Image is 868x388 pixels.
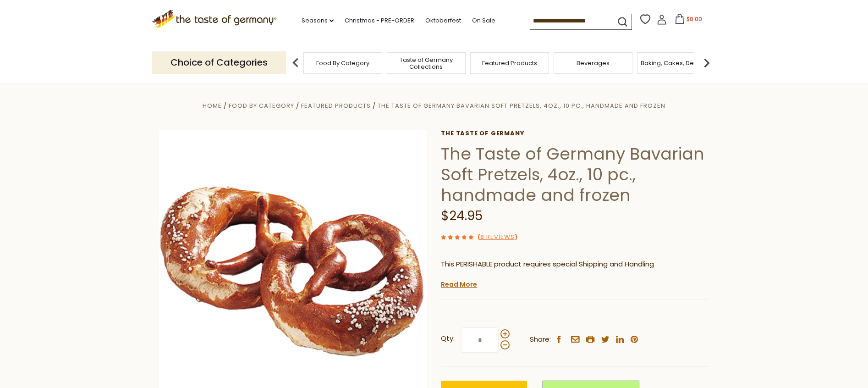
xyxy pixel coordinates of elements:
[480,233,515,242] a: 8 Reviews
[390,56,463,70] a: Taste of Germany Collections
[441,333,455,344] strong: Qty:
[450,277,709,288] li: We will ship this product in heat-protective packaging and ice.
[461,327,499,353] input: Qty:
[478,233,517,241] span: ( )
[669,14,708,28] button: $0.00
[301,101,371,110] a: Featured Products
[441,207,483,225] span: $24.95
[472,16,495,26] a: On Sale
[286,54,305,72] img: previous arrow
[577,60,610,67] a: Beverages
[698,54,716,72] img: next arrow
[229,101,294,110] a: Food By Category
[345,16,414,26] a: Christmas - PRE-ORDER
[687,15,702,23] span: $0.00
[203,101,222,110] a: Home
[530,334,551,345] span: Share:
[641,60,712,67] a: Baking, Cakes, Desserts
[441,280,477,289] a: Read More
[152,51,286,74] p: Choice of Categories
[441,130,709,137] a: The Taste of Germany
[441,144,709,205] h1: The Taste of Germany Bavarian Soft Pretzels, 4oz., 10 pc., handmade and frozen
[441,259,709,270] p: This PERISHABLE product requires special Shipping and Handling
[425,16,461,26] a: Oktoberfest
[482,60,537,67] a: Featured Products
[316,60,369,67] a: Food By Category
[302,16,334,26] a: Seasons
[378,101,665,110] a: The Taste of Germany Bavarian Soft Pretzels, 4oz., 10 pc., handmade and frozen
